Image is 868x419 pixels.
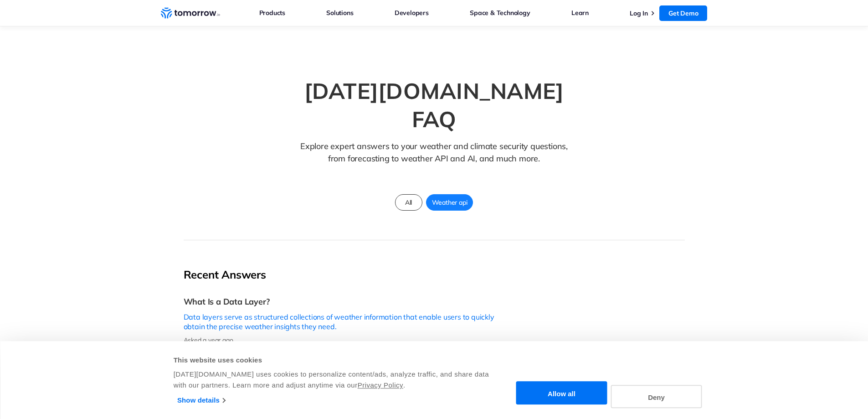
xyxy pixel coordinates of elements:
a: Learn [571,7,589,19]
a: Developers [395,7,429,19]
div: This website uses cookies [174,355,490,366]
h2: Recent Answers [184,268,496,282]
p: Asked a year ago [184,336,496,344]
a: Products [259,7,285,19]
a: Log In [630,9,648,17]
a: Weather api [426,194,473,211]
span: Weather api [426,197,473,208]
a: Privacy Policy [358,381,403,389]
h3: What Is a Data Layer? [184,296,496,307]
a: Show details [177,393,225,407]
div: [DATE][DOMAIN_NAME] uses cookies to personalize content/ads, analyze traffic, and share data with... [174,369,490,391]
a: Space & Technology [470,7,530,19]
p: Explore expert answers to your weather and climate security questions, from forecasting to weathe... [296,140,572,179]
a: What Is a Data Layer?Data layers serve as structured collections of weather information that enab... [184,289,496,352]
a: All [395,194,422,211]
button: Allow all [516,382,607,405]
button: Deny [611,385,702,408]
p: Data layers serve as structured collections of weather information that enable users to quickly o... [184,312,496,331]
a: Home link [161,6,220,20]
a: Get Demo [659,5,707,21]
a: Solutions [326,7,353,19]
span: All [400,197,417,208]
h1: [DATE][DOMAIN_NAME] FAQ [279,77,589,134]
